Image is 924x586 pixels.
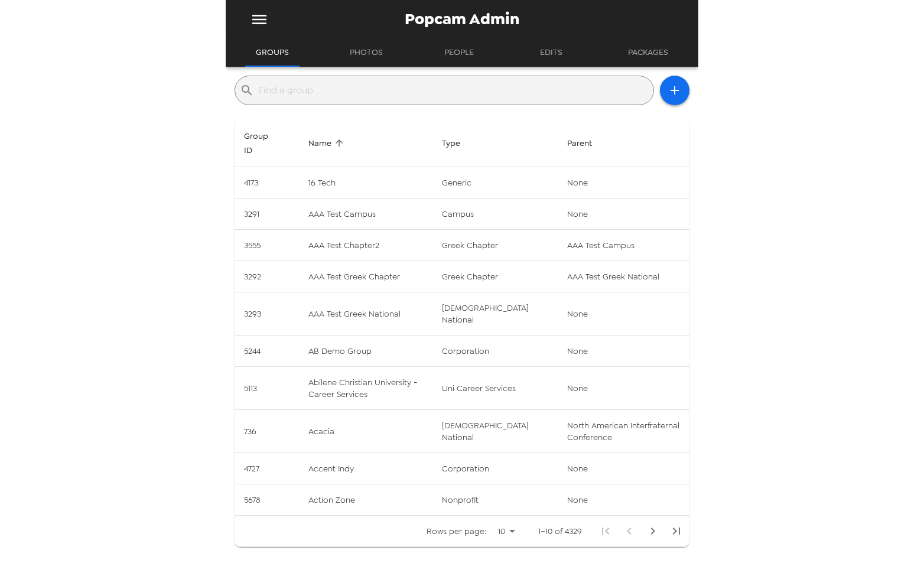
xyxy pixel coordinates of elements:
[665,519,688,543] button: Last Page
[299,292,432,336] td: AAA Test Greek National
[491,523,519,540] div: 10
[299,198,432,230] td: AAA Test Campus
[259,81,649,100] input: Find a group
[442,136,476,150] span: Sort
[432,292,558,336] td: [DEMOGRAPHIC_DATA] national
[432,484,558,516] td: nonprofit
[432,38,486,67] button: People
[558,230,689,261] td: AAA Test Campus
[299,230,432,261] td: AAA Test Chapter2
[558,167,689,198] td: None
[558,261,689,292] td: AAA Test Greek National
[235,410,299,453] td: 736
[558,198,689,230] td: None
[235,453,299,484] td: 4727
[432,167,558,198] td: generic
[558,336,689,367] td: None
[299,453,432,484] td: Accent Indy
[235,198,299,230] td: 3291
[299,336,432,367] td: AB Demo Group
[244,129,289,157] span: Sort
[538,525,582,537] p: 1–10 of 4329
[299,367,432,410] td: Abilene Christian University - Career Services
[235,484,299,516] td: 5678
[432,410,558,453] td: [DEMOGRAPHIC_DATA] national
[558,484,689,516] td: None
[525,38,578,67] button: Edits
[432,367,558,410] td: uni career services
[558,367,689,410] td: None
[339,38,393,67] button: Photos
[235,167,299,198] td: 4173
[405,11,519,27] span: Popcam Admin
[299,484,432,516] td: Action Zone
[567,136,607,150] span: Cannot sort by this property
[308,136,347,150] span: Sort
[558,292,689,336] td: None
[427,525,486,537] p: Rows per page:
[432,336,558,367] td: corporation
[641,519,665,543] button: Next Page
[558,453,689,484] td: None
[617,38,679,67] button: Packages
[235,336,299,367] td: 5244
[299,167,432,198] td: 16 Tech
[432,453,558,484] td: corporation
[235,367,299,410] td: 5113
[235,230,299,261] td: 3555
[235,261,299,292] td: 3292
[432,261,558,292] td: greek chapter
[432,230,558,261] td: greek chapter
[235,292,299,336] td: 3293
[432,198,558,230] td: campus
[299,261,432,292] td: AAA Test Greek Chapter
[558,410,689,453] td: North American Interfraternal Conference
[299,410,432,453] td: Acacia
[245,38,300,67] button: Groups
